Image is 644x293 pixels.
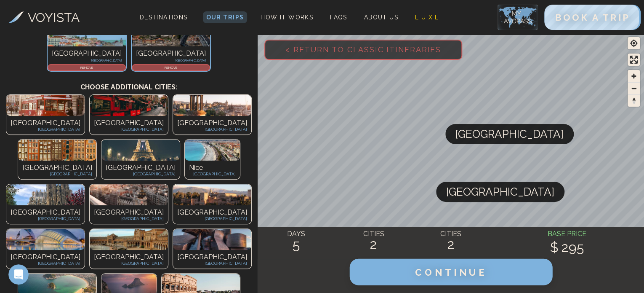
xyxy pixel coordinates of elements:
[490,240,644,255] h2: $ 295
[335,229,412,239] h4: CITIES
[94,252,164,262] p: [GEOGRAPHIC_DATA]
[8,11,24,23] img: Voyista Logo
[177,260,247,266] p: [GEOGRAPHIC_DATA]
[177,126,247,132] p: [GEOGRAPHIC_DATA]
[185,140,240,161] img: Photo of undefined
[555,12,630,23] span: BOOK A TRIP
[177,118,247,128] p: [GEOGRAPHIC_DATA]
[177,215,247,222] p: [GEOGRAPHIC_DATA]
[415,266,487,277] span: CONTINUE
[257,11,317,23] a: How It Works
[6,229,85,250] img: Photo of undefined
[52,59,122,62] p: [GEOGRAPHIC_DATA]
[18,140,96,161] img: Photo of undefined
[258,237,335,252] h2: 5
[177,207,247,218] p: [GEOGRAPHIC_DATA]
[455,124,564,144] span: [GEOGRAPHIC_DATA]
[206,14,244,21] span: Our Trips
[412,229,490,239] h4: CITIES
[258,229,335,239] h4: DAYS
[101,140,180,161] img: Photo of undefined
[52,48,122,59] p: [GEOGRAPHIC_DATA]
[11,215,80,222] p: [GEOGRAPHIC_DATA]
[258,33,644,293] canvas: Map
[8,264,29,285] iframe: Intercom live chat
[544,5,640,30] button: BOOK A TRIP
[48,65,125,70] p: REMOVE
[361,11,402,23] a: About Us
[412,11,442,23] a: L U X E
[189,163,236,173] p: Nice
[349,259,552,285] button: CONTINUE
[94,126,164,132] p: [GEOGRAPHIC_DATA]
[90,95,168,116] img: Photo of undefined
[6,184,85,205] img: Photo of undefined
[628,37,640,49] button: Find my location
[6,95,85,116] img: Photo of undefined
[628,83,640,94] span: Zoom out
[90,184,168,205] img: Photo of undefined
[11,252,80,262] p: [GEOGRAPHIC_DATA]
[354,269,548,277] a: CONTINUE
[90,229,168,250] img: Photo of undefined
[136,11,191,35] span: Destinations
[327,11,351,23] a: FAQs
[136,59,206,62] p: [GEOGRAPHIC_DATA]
[11,207,80,218] p: [GEOGRAPHIC_DATA]
[11,118,80,128] p: [GEOGRAPHIC_DATA]
[330,14,347,21] span: FAQs
[335,237,412,252] h2: 2
[498,5,538,30] img: My Account
[132,25,210,46] img: Photo of porto
[173,229,251,250] img: Photo of undefined
[177,252,247,262] p: [GEOGRAPHIC_DATA]
[94,260,164,266] p: [GEOGRAPHIC_DATA]
[106,163,176,173] p: [GEOGRAPHIC_DATA]
[136,48,206,59] p: [GEOGRAPHIC_DATA]
[94,118,164,128] p: [GEOGRAPHIC_DATA]
[94,215,164,222] p: [GEOGRAPHIC_DATA]
[446,182,554,202] span: [GEOGRAPHIC_DATA]
[264,40,462,60] button: < Return to Classic Itineraries
[94,207,164,218] p: [GEOGRAPHIC_DATA]
[415,14,439,21] span: L U X E
[173,184,251,205] img: Photo of undefined
[48,25,126,46] img: Photo of lisbon
[628,82,640,94] button: Zoom out
[133,65,209,70] p: REMOVE
[412,237,490,252] h2: 2
[364,14,398,21] span: About Us
[6,74,251,92] h3: Choose additional cities:
[189,171,236,177] p: [GEOGRAPHIC_DATA]
[628,70,640,82] button: Zoom in
[544,14,640,22] a: BOOK A TRIP
[628,54,640,66] button: Enter fullscreen
[490,229,644,239] h4: BASE PRICE
[8,8,80,27] a: VOYISTA
[11,126,80,132] p: [GEOGRAPHIC_DATA]
[173,95,251,116] img: Photo of undefined
[628,95,640,107] span: Reset bearing to north
[22,163,92,173] p: [GEOGRAPHIC_DATA]
[11,260,80,266] p: [GEOGRAPHIC_DATA]
[22,171,92,177] p: [GEOGRAPHIC_DATA]
[28,8,80,27] h3: VOYISTA
[106,171,176,177] p: [GEOGRAPHIC_DATA]
[628,94,640,107] button: Reset bearing to north
[203,11,247,23] a: Our Trips
[261,14,313,21] span: How It Works
[272,32,455,67] span: < Return to Classic Itineraries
